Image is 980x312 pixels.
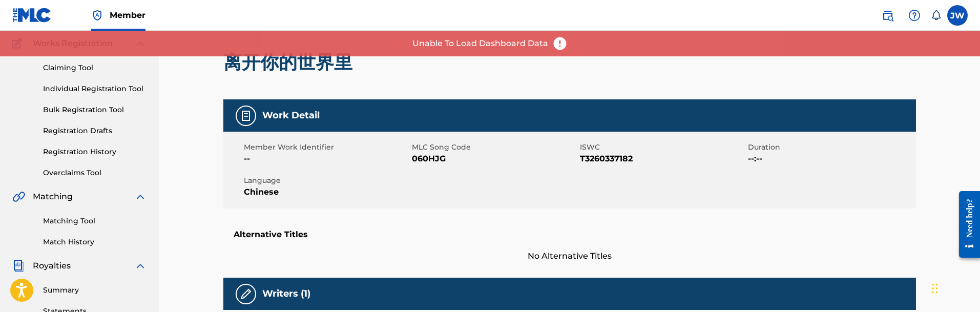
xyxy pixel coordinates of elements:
div: 聊天小组件 [929,263,980,312]
img: help [908,9,921,22]
a: Registration Drafts [43,126,147,136]
iframe: Chat Widget [929,263,980,312]
span: ISWC [580,142,745,153]
a: Summary [43,285,147,296]
a: Overclaims Tool [43,168,147,178]
span: MLC Song Code [412,142,577,153]
a: Claiming Tool [43,63,147,73]
iframe: Resource Center [951,183,980,266]
img: expand [134,191,147,203]
img: Top Rightsholder [91,9,103,22]
span: Matching [33,191,73,203]
span: -- [244,153,409,165]
span: Language [244,175,409,186]
a: Matching Tool [43,216,147,226]
div: Notifications [931,10,941,20]
a: Registration History [43,147,147,157]
h5: Work Detail [262,110,320,121]
img: Royalties [12,260,25,272]
span: Duration [748,142,913,153]
div: User Menu [947,5,968,26]
h5: Alternative Titles [234,230,906,240]
a: Match History [43,237,147,247]
img: Matching [12,191,25,203]
img: search [882,9,894,22]
img: Work Detail [240,110,252,122]
span: No Alternative Titles [223,250,916,262]
span: Member [110,9,145,21]
span: Royalties [33,260,71,272]
img: MLC Logo [12,8,52,23]
p: Unable To Load Dashboard Data [412,37,548,50]
img: expand [134,260,147,272]
h2: 离开你的世界里 [223,51,358,74]
div: Help [904,5,925,26]
a: Bulk Registration Tool [43,105,147,115]
div: 拖动 [932,273,938,304]
span: Chinese [244,186,409,198]
span: Member Work Identifier [244,142,409,153]
a: Public Search [878,5,898,26]
img: error [552,36,568,51]
span: --:-- [748,153,913,165]
span: 060HJG [412,153,577,165]
span: T3260337182 [580,153,745,165]
h5: Writers (1) [262,288,310,300]
img: Writers [240,288,252,300]
a: Individual Registration Tool [43,84,147,94]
